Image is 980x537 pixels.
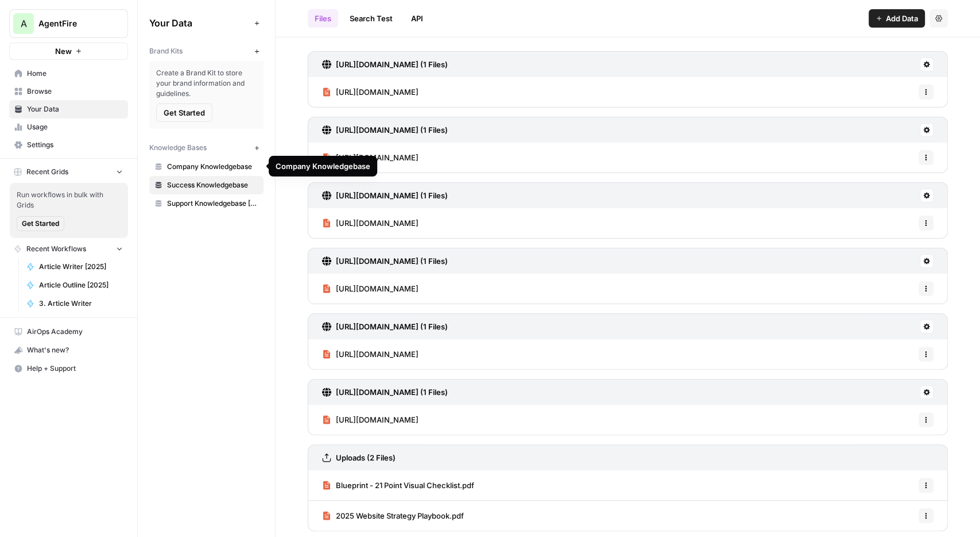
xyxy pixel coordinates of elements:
span: A [21,17,27,30]
button: What's new? [9,341,128,359]
a: Files [308,9,338,28]
span: Browse [27,86,123,97]
a: Usage [9,118,128,136]
a: [URL][DOMAIN_NAME] [322,143,419,172]
a: Article Outline [2025] [21,276,128,294]
h3: [URL][DOMAIN_NAME] (1 Files) [336,190,448,201]
button: Recent Grids [9,163,128,181]
span: Article Outline [2025] [39,280,123,290]
a: Success Knowledgebase [149,176,264,194]
span: Home [27,68,123,79]
button: Get Started [156,103,212,122]
a: Company Knowledgebase [149,158,264,176]
a: [URL][DOMAIN_NAME] [322,77,419,107]
span: Add Data [886,13,918,24]
span: [URL][DOMAIN_NAME] [336,414,419,425]
a: [URL][DOMAIN_NAME] [322,208,419,238]
span: Support Knowledgebase [11/24] [167,198,258,209]
a: Your Data [9,100,128,118]
span: Create a Brand Kit to store your brand information and guidelines. [156,68,257,99]
span: Brand Kits [149,46,183,56]
span: [URL][DOMAIN_NAME] [336,152,419,163]
div: Company Knowledgebase [276,160,370,172]
h3: [URL][DOMAIN_NAME] (1 Files) [336,386,448,398]
a: Settings [9,136,128,154]
a: Search Test [343,9,400,28]
a: [URL][DOMAIN_NAME] (1 Files) [322,379,448,405]
button: Recent Workflows [9,240,128,258]
h3: [URL][DOMAIN_NAME] (1 Files) [336,255,448,267]
a: 2025 Website Strategy Playbook.pdf [322,501,464,531]
span: Blueprint - 21 Point Visual Checklist.pdf [336,480,474,491]
a: Browse [9,82,128,101]
span: Run workflows in bulk with Grids [17,190,121,210]
button: Workspace: AgentFire [9,9,128,38]
button: New [9,43,128,60]
a: [URL][DOMAIN_NAME] (1 Files) [322,183,448,208]
span: Get Started [164,107,205,118]
span: Article Writer [2025] [39,262,123,272]
a: Blueprint - 21 Point Visual Checklist.pdf [322,470,474,500]
a: [URL][DOMAIN_NAME] [322,274,419,304]
span: AgentFire [38,18,108,29]
a: AirOps Academy [9,323,128,341]
div: What's new? [10,342,127,359]
a: [URL][DOMAIN_NAME] [322,339,419,369]
span: Get Started [22,218,59,229]
a: [URL][DOMAIN_NAME] (1 Files) [322,117,448,143]
span: Your Data [149,16,250,30]
a: Home [9,64,128,83]
span: 3. Article Writer [39,298,123,309]
a: [URL][DOMAIN_NAME] (1 Files) [322,52,448,77]
button: Add Data [869,9,925,28]
span: 2025 Website Strategy Playbook.pdf [336,510,464,521]
span: [URL][DOMAIN_NAME] [336,86,419,98]
button: Get Started [17,216,64,231]
span: Recent Workflows [26,244,86,254]
span: Company Knowledgebase [167,162,258,172]
a: API [404,9,430,28]
a: Support Knowledgebase [11/24] [149,194,264,213]
a: Uploads (2 Files) [322,445,396,470]
h3: [URL][DOMAIN_NAME] (1 Files) [336,321,448,332]
a: 3. Article Writer [21,294,128,313]
h3: Uploads (2 Files) [336,452,396,463]
span: [URL][DOMAIN_NAME] [336,348,419,360]
a: [URL][DOMAIN_NAME] (1 Files) [322,314,448,339]
span: Help + Support [27,363,123,374]
span: New [55,45,72,57]
h3: [URL][DOMAIN_NAME] (1 Files) [336,59,448,70]
span: [URL][DOMAIN_NAME] [336,217,419,229]
span: Success Knowledgebase [167,180,258,190]
h3: [URL][DOMAIN_NAME] (1 Files) [336,124,448,136]
span: Knowledge Bases [149,143,207,153]
a: Article Writer [2025] [21,258,128,276]
span: Usage [27,122,123,132]
a: [URL][DOMAIN_NAME] (1 Files) [322,248,448,274]
span: Settings [27,140,123,150]
span: [URL][DOMAIN_NAME] [336,283,419,294]
span: AirOps Academy [27,327,123,337]
span: Recent Grids [26,167,68,177]
button: Help + Support [9,359,128,378]
span: Your Data [27,104,123,114]
a: [URL][DOMAIN_NAME] [322,405,419,435]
